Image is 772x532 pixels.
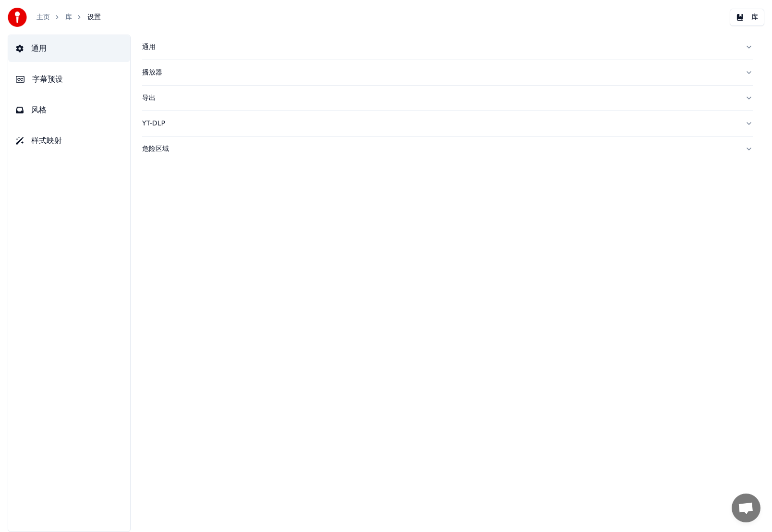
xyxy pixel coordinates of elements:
[8,127,130,154] button: 样式映射
[8,8,27,27] img: youka
[142,42,737,52] div: 通用
[142,68,737,77] div: 播放器
[36,12,50,22] a: 主页
[142,86,753,111] button: 导出
[142,93,737,103] div: 导出
[732,494,760,522] a: 开放式聊天
[730,9,764,26] button: 库
[32,74,63,85] span: 字幕预设
[8,66,130,93] button: 字幕预设
[36,12,101,22] nav: breadcrumb
[31,135,62,147] span: 样式映射
[142,35,753,60] button: 通用
[65,12,72,22] a: 库
[142,136,753,161] button: 危险区域
[8,97,130,124] button: 风格
[87,12,101,22] span: 设置
[142,111,753,136] button: YT-DLP
[31,43,47,54] span: 通用
[8,35,130,62] button: 通用
[31,104,47,116] span: 风格
[142,60,753,85] button: 播放器
[142,119,737,128] div: YT-DLP
[142,144,737,154] div: 危险区域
